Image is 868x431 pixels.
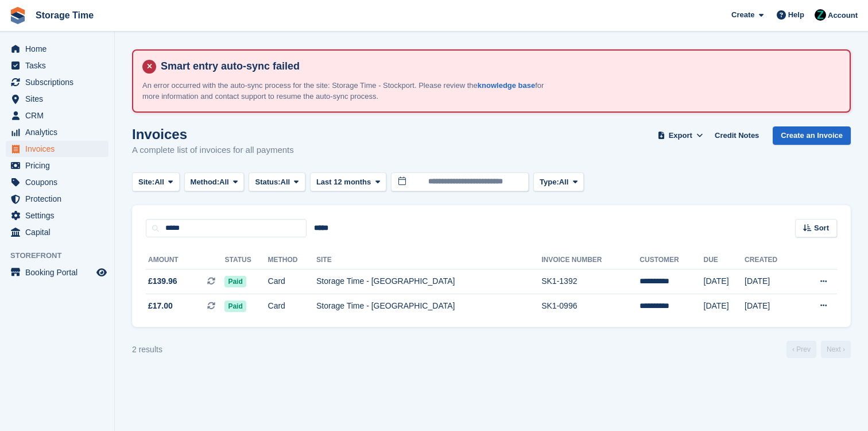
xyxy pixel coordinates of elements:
[478,81,535,90] a: knowledge base
[541,270,640,294] td: SK1-1392
[184,172,245,191] button: Method: All
[788,9,804,21] span: Help
[316,176,371,188] span: Last 12 months
[745,270,798,294] td: [DATE]
[316,270,541,294] td: Storage Time - [GEOGRAPHIC_DATA]
[148,300,173,312] span: £17.00
[784,341,853,358] nav: Page
[6,141,108,157] a: menu
[6,224,108,240] a: menu
[249,172,305,191] button: Status: All
[815,9,826,21] img: Zain Sarwar
[25,224,94,240] span: Capital
[255,176,280,188] span: Status:
[25,157,94,174] span: Pricing
[25,107,94,124] span: CRM
[281,176,290,188] span: All
[268,251,316,270] th: Method
[146,251,224,270] th: Amount
[10,250,114,261] span: Storefront
[731,9,754,21] span: Create
[814,222,829,234] span: Sort
[6,91,108,107] a: menu
[704,294,745,318] td: [DATE]
[268,294,316,318] td: Card
[316,251,541,270] th: Site
[25,264,94,280] span: Booking Portal
[710,126,764,145] a: Credit Notes
[704,251,745,270] th: Due
[25,174,94,190] span: Coupons
[6,191,108,207] a: menu
[25,141,94,157] span: Invoices
[310,172,386,191] button: Last 12 months
[132,126,294,142] h1: Invoices
[148,275,177,287] span: £139.96
[541,294,640,318] td: SK1-0996
[745,251,798,270] th: Created
[156,60,840,73] h4: Smart entry auto-sync failed
[95,265,108,279] a: Preview store
[6,124,108,140] a: menu
[224,276,246,287] span: Paid
[25,207,94,224] span: Settings
[6,41,108,57] a: menu
[704,270,745,294] td: [DATE]
[191,176,220,188] span: Method:
[828,10,858,21] span: Account
[6,74,108,90] a: menu
[773,126,851,145] a: Create an Invoice
[25,41,94,57] span: Home
[533,172,584,191] button: Type: All
[132,172,180,191] button: Site: All
[25,57,94,74] span: Tasks
[6,207,108,224] a: menu
[821,341,851,358] a: Next
[9,7,26,24] img: stora-icon-8386f47178a22dfd0bd8f6a31ec36ba5ce8667c1dd55bd0f319d3a0aa187defe.svg
[138,176,154,188] span: Site:
[745,294,798,318] td: [DATE]
[268,270,316,294] td: Card
[132,344,162,356] div: 2 results
[224,251,268,270] th: Status
[669,130,692,141] span: Export
[219,176,229,188] span: All
[25,91,94,107] span: Sites
[224,301,246,312] span: Paid
[559,176,569,188] span: All
[6,264,108,280] a: menu
[25,74,94,90] span: Subscriptions
[132,144,294,157] p: A complete list of invoices for all payments
[540,176,559,188] span: Type:
[6,174,108,190] a: menu
[6,57,108,74] a: menu
[25,191,94,207] span: Protection
[154,176,164,188] span: All
[655,126,706,145] button: Export
[142,80,544,102] p: An error occurred with the auto-sync process for the site: Storage Time - Stockport. Please revie...
[25,124,94,140] span: Analytics
[541,251,640,270] th: Invoice Number
[6,107,108,124] a: menu
[31,6,98,25] a: Storage Time
[786,341,816,358] a: Previous
[640,251,703,270] th: Customer
[6,157,108,174] a: menu
[316,294,541,318] td: Storage Time - [GEOGRAPHIC_DATA]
